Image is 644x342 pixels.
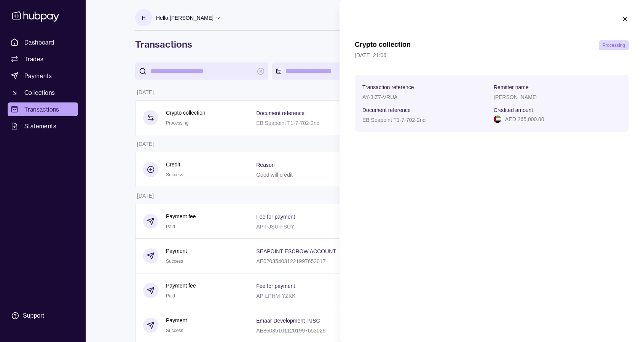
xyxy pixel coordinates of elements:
[362,94,398,100] p: AY-3IZ7-VRUA
[362,117,426,123] p: EB Seapoint T1-7-702-2nd
[494,94,537,100] p: [PERSON_NAME]
[494,84,529,90] p: Remitter name
[603,43,625,48] span: Processing
[355,51,629,59] p: [DATE] 21:06
[494,115,621,123] div: AED 265,000.00
[355,40,411,50] h1: Crypto collection
[362,107,411,113] p: Document reference
[494,115,501,123] img: ae
[494,107,533,113] p: Credited amount
[362,84,414,90] p: Transaction reference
